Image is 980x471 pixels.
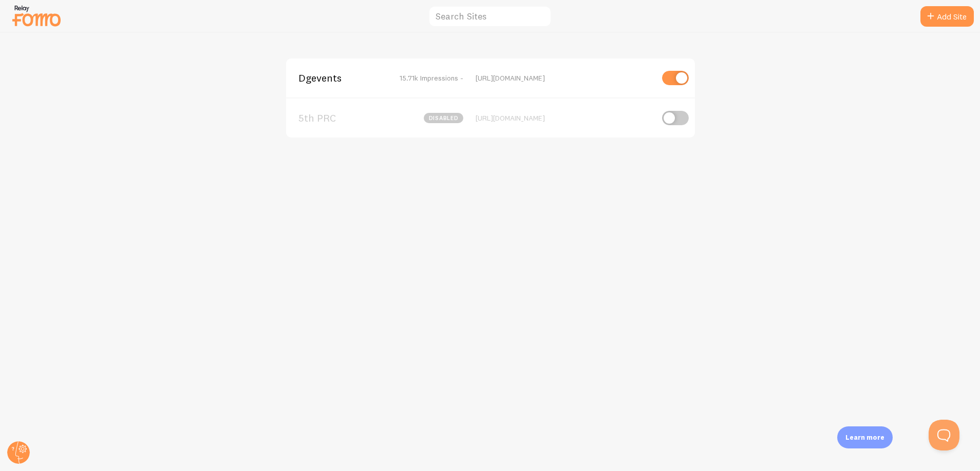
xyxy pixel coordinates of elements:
[11,3,62,29] img: fomo-relay-logo-orange.svg
[298,73,381,83] span: Dgevents
[298,113,381,123] span: 5th PRC
[400,73,463,83] span: 15.71k Impressions -
[837,426,893,448] div: Learn more
[929,420,959,450] iframe: Help Scout Beacon - Open
[476,113,653,123] div: [URL][DOMAIN_NAME]
[424,113,463,123] span: disabled
[845,433,884,442] p: Learn more
[476,73,653,83] div: [URL][DOMAIN_NAME]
